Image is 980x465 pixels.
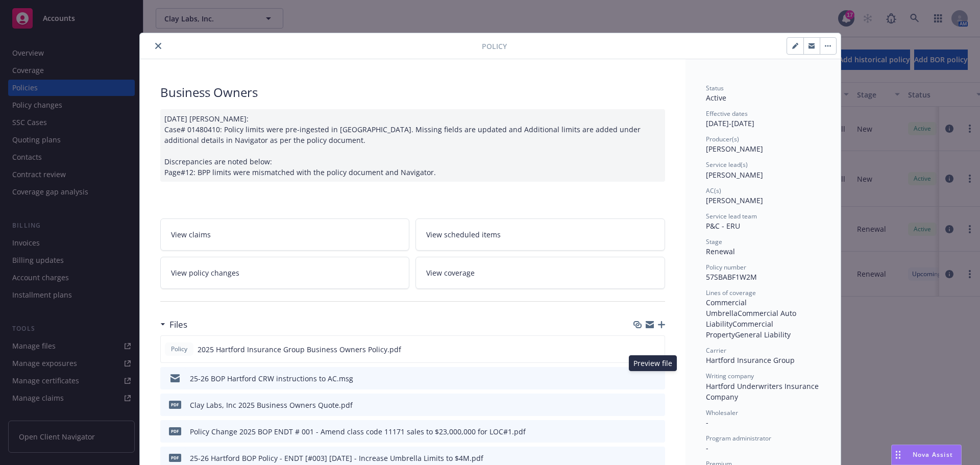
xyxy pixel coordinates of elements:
[198,344,401,355] span: 2025 Hartford Insurance Group Business Owners Policy.pdf
[706,308,798,329] span: Commercial Auto Liability
[706,355,795,365] span: Hartford Insurance Group
[190,426,526,437] div: Policy Change 2025 BOP ENDT # 001 - Amend class code 11171 sales to $23,000,000 for LOC#1.pdf
[706,272,757,282] span: 57SBABF1W2M
[706,298,749,318] span: Commercial Umbrella
[635,426,644,437] button: download file
[635,400,644,410] button: download file
[706,288,756,297] span: Lines of coverage
[706,221,740,231] span: P&C - ERU
[152,40,164,52] button: close
[652,426,661,437] button: preview file
[706,160,748,169] span: Service lead(s)
[171,267,239,278] span: View policy changes
[160,84,665,101] div: Business Owners
[706,434,771,443] span: Program administrator
[415,218,665,251] a: View scheduled items
[635,373,644,384] button: download file
[892,445,904,464] div: Drag to move
[635,344,643,355] button: download file
[629,355,677,371] div: Preview file
[706,170,763,180] span: [PERSON_NAME]
[190,453,483,463] div: 25-26 Hartford BOP Policy - ENDT [#003] [DATE] - Increase Umbrella Limits to $4M.pdf
[171,229,211,240] span: View claims
[706,247,735,256] span: Renewal
[426,229,501,240] span: View scheduled items
[169,401,181,408] span: pdf
[735,330,791,339] span: General Liability
[482,41,507,52] span: Policy
[706,418,708,427] span: -
[706,109,748,118] span: Effective dates
[706,408,738,417] span: Wholesaler
[160,218,410,251] a: View claims
[706,372,754,380] span: Writing company
[706,186,721,195] span: AC(s)
[891,445,962,465] button: Nova Assist
[169,318,187,331] h3: Files
[652,400,661,410] button: preview file
[706,319,775,339] span: Commercial Property
[426,267,475,278] span: View coverage
[706,93,726,103] span: Active
[706,135,739,143] span: Producer(s)
[706,263,746,272] span: Policy number
[169,345,189,354] span: Policy
[706,381,821,402] span: Hartford Underwriters Insurance Company
[706,237,722,246] span: Stage
[652,453,661,463] button: preview file
[706,109,820,129] div: [DATE] - [DATE]
[651,344,660,355] button: preview file
[169,427,181,435] span: pdf
[190,400,353,410] div: Clay Labs, Inc 2025 Business Owners Quote.pdf
[706,443,708,453] span: -
[913,450,953,459] span: Nova Assist
[706,195,763,205] span: [PERSON_NAME]
[706,84,724,92] span: Status
[160,257,410,289] a: View policy changes
[706,346,726,355] span: Carrier
[190,373,353,384] div: 25-26 BOP Hartford CRW instructions to AC.msg
[706,144,763,154] span: [PERSON_NAME]
[160,318,187,331] div: Files
[415,257,665,289] a: View coverage
[706,212,757,221] span: Service lead team
[635,453,644,463] button: download file
[160,109,665,182] div: [DATE] [PERSON_NAME]: Case# 01480410: Policy limits were pre-ingested in [GEOGRAPHIC_DATA]. Missi...
[652,373,661,384] button: preview file
[169,454,181,461] span: pdf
